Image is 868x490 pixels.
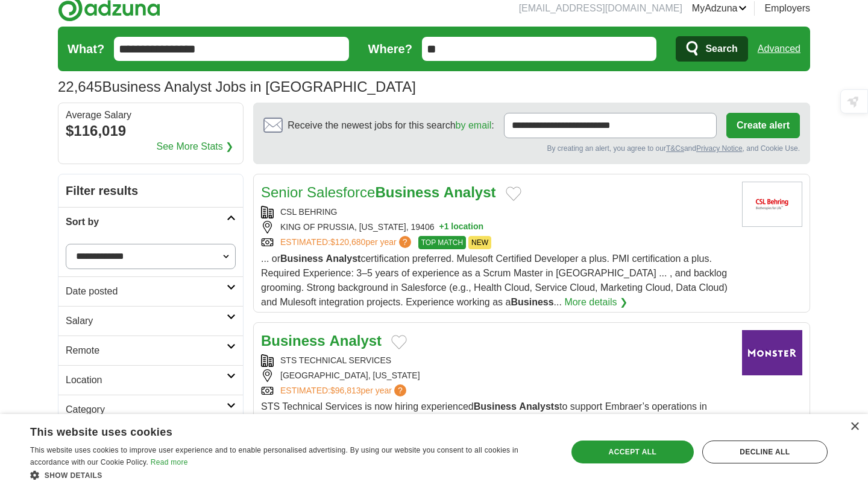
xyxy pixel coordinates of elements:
[764,1,810,16] a: Employers
[391,335,407,349] button: Add to favorite jobs
[666,144,684,153] a: T&Cs
[30,421,521,439] div: This website uses cookies
[58,78,416,95] h1: Business Analyst Jobs in [GEOGRAPHIC_DATA]
[68,40,104,58] label: What?
[468,236,491,249] span: NEW
[261,401,722,455] span: STS Technical Services is now hiring experienced to support Embraer’s operations in [GEOGRAPHIC_D...
[30,469,552,481] div: Show details
[742,330,802,375] img: Company logo
[261,221,732,234] div: KING OF PRUSSIA, [US_STATE], 19406
[368,40,412,58] label: Where?
[261,184,496,200] a: Senior SalesforceBusiness Analyst
[696,144,743,153] a: Privacy Notice
[444,184,496,200] strong: Analyst
[280,253,323,264] strong: Business
[58,207,243,237] a: Sort by
[58,365,243,395] a: Location
[280,236,414,249] a: ESTIMATED:$120,680per year?
[58,395,243,424] a: Category
[263,143,800,154] div: By creating an alert, you agree to our and , and Cookie Use.
[506,186,521,201] button: Add to favorite jobs
[280,384,409,397] a: ESTIMATED:$96,813per year?
[375,184,439,200] strong: Business
[742,182,802,227] img: CSL Behring logo
[330,237,365,247] span: $120,680
[261,354,732,367] div: STS TECHNICAL SERVICES
[58,336,243,365] a: Remote
[456,120,492,130] a: by email
[66,110,236,120] div: Average Salary
[261,253,728,307] span: ... or certification preferred. Mulesoft Certified Developer a plus. PMI certification a plus. Re...
[850,422,859,431] div: Close
[261,332,325,349] strong: Business
[692,1,747,16] a: MyAdzuna
[571,441,694,463] div: Accept all
[394,384,406,396] span: ?
[519,401,559,412] strong: Analysts
[519,1,682,16] li: [EMAIL_ADDRESS][DOMAIN_NAME]
[66,402,227,417] h2: Category
[288,118,494,133] span: Receive the newest jobs for this search :
[157,139,234,154] a: See More Stats ❯
[702,441,828,463] div: Decline all
[66,314,227,328] h2: Salary
[676,36,747,62] button: Search
[66,284,227,299] h2: Date posted
[58,276,243,306] a: Date posted
[151,458,188,466] a: Read more, opens a new window
[326,253,361,264] strong: Analyst
[330,386,361,395] span: $96,813
[66,215,227,229] h2: Sort by
[45,471,102,480] span: Show details
[58,174,243,207] h2: Filter results
[66,343,227,358] h2: Remote
[439,221,483,234] button: +1 location
[261,369,732,382] div: [GEOGRAPHIC_DATA], [US_STATE]
[58,306,243,336] a: Salary
[758,37,800,61] a: Advanced
[511,297,553,307] strong: Business
[280,207,337,217] a: CSL BEHRING
[418,236,466,249] span: TOP MATCH
[66,120,236,142] div: $116,019
[261,332,382,349] a: Business Analyst
[66,373,227,387] h2: Location
[564,295,627,310] a: More details ❯
[58,76,102,98] span: 22,645
[30,446,518,466] span: This website uses cookies to improve user experience and to enable personalised advertising. By u...
[439,221,444,234] span: +
[705,37,737,61] span: Search
[329,332,382,349] strong: Analyst
[726,113,800,138] button: Create alert
[474,401,517,412] strong: Business
[399,236,411,248] span: ?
